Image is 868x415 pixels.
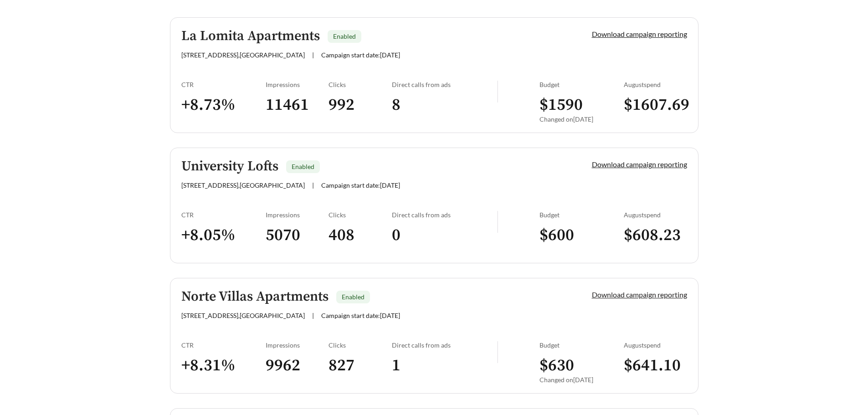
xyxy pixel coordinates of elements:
[539,81,624,88] div: Budget
[329,81,392,88] div: Clicks
[592,160,687,169] a: Download campaign reporting
[181,312,305,319] span: [STREET_ADDRESS] , [GEOGRAPHIC_DATA]
[266,211,329,219] div: Impressions
[392,211,497,219] div: Direct calls from ads
[181,225,266,246] h3: + 8.05 %
[181,211,266,219] div: CTR
[539,211,624,219] div: Budget
[539,376,624,384] div: Changed on [DATE]
[170,148,699,263] a: University LoftsEnabled[STREET_ADDRESS],[GEOGRAPHIC_DATA]|Campaign start date:[DATE]Download camp...
[181,81,266,88] div: CTR
[624,341,687,349] div: August spend
[539,341,624,349] div: Budget
[497,211,498,233] img: line
[181,29,320,44] h5: La Lomita Apartments
[321,51,400,59] span: Campaign start date: [DATE]
[624,95,687,115] h3: $ 1607.69
[329,95,392,115] h3: 992
[181,51,305,59] span: [STREET_ADDRESS] , [GEOGRAPHIC_DATA]
[181,95,266,115] h3: + 8.73 %
[181,355,266,376] h3: + 8.31 %
[333,32,356,40] span: Enabled
[181,181,305,189] span: [STREET_ADDRESS] , [GEOGRAPHIC_DATA]
[592,290,687,299] a: Download campaign reporting
[266,95,329,115] h3: 11461
[624,225,687,246] h3: $ 608.23
[312,51,314,59] span: |
[392,95,497,115] h3: 8
[312,181,314,189] span: |
[539,95,624,115] h3: $ 1590
[497,81,498,102] img: line
[624,81,687,88] div: August spend
[392,225,497,246] h3: 0
[266,81,329,88] div: Impressions
[392,355,497,376] h3: 1
[170,278,699,394] a: Norte Villas ApartmentsEnabled[STREET_ADDRESS],[GEOGRAPHIC_DATA]|Campaign start date:[DATE]Downlo...
[312,312,314,319] span: |
[497,341,498,363] img: line
[181,289,329,304] h5: Norte Villas Apartments
[392,81,497,88] div: Direct calls from ads
[266,225,329,246] h3: 5070
[624,355,687,376] h3: $ 641.10
[342,293,365,301] span: Enabled
[329,355,392,376] h3: 827
[329,225,392,246] h3: 408
[181,159,278,174] h5: University Lofts
[181,341,266,349] div: CTR
[170,17,699,133] a: La Lomita ApartmentsEnabled[STREET_ADDRESS],[GEOGRAPHIC_DATA]|Campaign start date:[DATE]Download ...
[266,341,329,349] div: Impressions
[266,355,329,376] h3: 9962
[592,30,687,38] a: Download campaign reporting
[321,312,400,319] span: Campaign start date: [DATE]
[539,355,624,376] h3: $ 630
[321,181,400,189] span: Campaign start date: [DATE]
[292,163,314,170] span: Enabled
[624,211,687,219] div: August spend
[329,211,392,219] div: Clicks
[539,115,624,123] div: Changed on [DATE]
[539,225,624,246] h3: $ 600
[329,341,392,349] div: Clicks
[392,341,497,349] div: Direct calls from ads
